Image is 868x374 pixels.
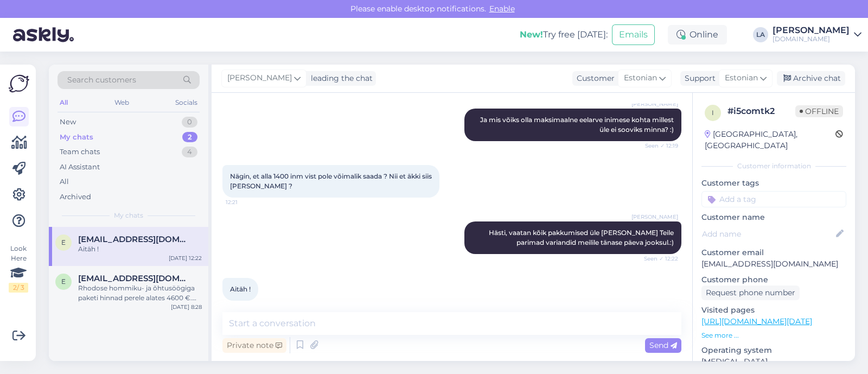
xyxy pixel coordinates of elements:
[637,255,678,263] span: Seen ✓ 12:22
[226,198,266,206] span: 12:21
[486,4,518,14] span: Enable
[78,274,191,283] span: emiliasm@outlook.com
[307,73,373,84] div: leading the chat
[712,109,714,117] span: i
[182,147,197,157] div: 4
[114,211,143,220] span: My chats
[795,105,843,117] span: Offline
[701,305,846,316] p: Visited pages
[725,72,758,84] span: Estonian
[701,161,846,171] div: Customer information
[112,96,131,110] div: Web
[624,72,657,84] span: Estonian
[61,238,66,246] span: e
[60,147,100,157] div: Team chats
[773,26,850,35] div: [PERSON_NAME]
[60,176,69,187] div: All
[226,301,266,309] span: 12:22
[230,285,251,293] span: Aitäh !
[182,117,197,128] div: 0
[60,117,76,128] div: New
[631,100,678,108] span: [PERSON_NAME]
[727,105,795,118] div: # i5comtk2
[701,178,846,189] p: Customer tags
[668,25,727,45] div: Online
[702,228,834,240] input: Add name
[701,316,812,326] a: [URL][DOMAIN_NAME][DATE]
[701,345,846,356] p: Operating system
[78,234,191,244] span: egle.maask@mail.ee
[67,74,136,86] span: Search customers
[701,247,846,258] p: Customer email
[9,283,28,293] div: 2 / 3
[637,142,678,150] span: Seen ✓ 12:19
[520,29,543,40] b: New!
[777,71,845,86] div: Archive chat
[173,96,200,110] div: Socials
[701,258,846,270] p: [EMAIL_ADDRESS][DOMAIN_NAME]
[171,303,202,311] div: [DATE] 8:28
[222,338,286,353] div: Private note
[705,129,835,151] div: [GEOGRAPHIC_DATA], [GEOGRAPHIC_DATA]
[230,172,433,190] span: Nägin, et alla 1400 inm vist pole võimalik saada ? Nii et äkki siis [PERSON_NAME] ?
[489,229,675,246] span: Hästi, vaatan kõik pakkumised üle [PERSON_NAME] Teile parimad variandid meilile tänase päeva jook...
[61,277,66,286] span: e
[773,35,850,43] div: [DOMAIN_NAME]
[701,286,800,300] div: Request phone number
[773,26,861,43] a: [PERSON_NAME][DOMAIN_NAME]
[78,244,202,254] div: Aitäh !
[612,24,655,45] button: Emails
[58,96,70,110] div: All
[169,254,202,262] div: [DATE] 12:22
[78,283,202,303] div: Rhodose hommiku- ja õhtusöögiga paketi hinnad perele alates 4600 €. Saadan Teile esimesel võimalu...
[480,116,675,134] span: Ja mis võiks olla maksimaalne eelarve inimese kohta millest üle ei sooviks minna? :)
[631,213,678,221] span: [PERSON_NAME]
[649,340,677,350] span: Send
[753,27,768,42] div: LA
[701,274,846,286] p: Customer phone
[60,192,91,202] div: Archived
[182,132,197,143] div: 2
[227,72,292,84] span: [PERSON_NAME]
[701,356,846,367] p: [MEDICAL_DATA]
[701,212,846,223] p: Customer name
[701,191,846,207] input: Add a tag
[9,73,29,94] img: Askly Logo
[60,132,93,143] div: My chats
[572,73,615,84] div: Customer
[520,28,608,41] div: Try free [DATE]:
[680,73,716,84] div: Support
[60,162,100,173] div: AI Assistant
[701,331,846,340] p: See more ...
[9,244,28,293] div: Look Here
